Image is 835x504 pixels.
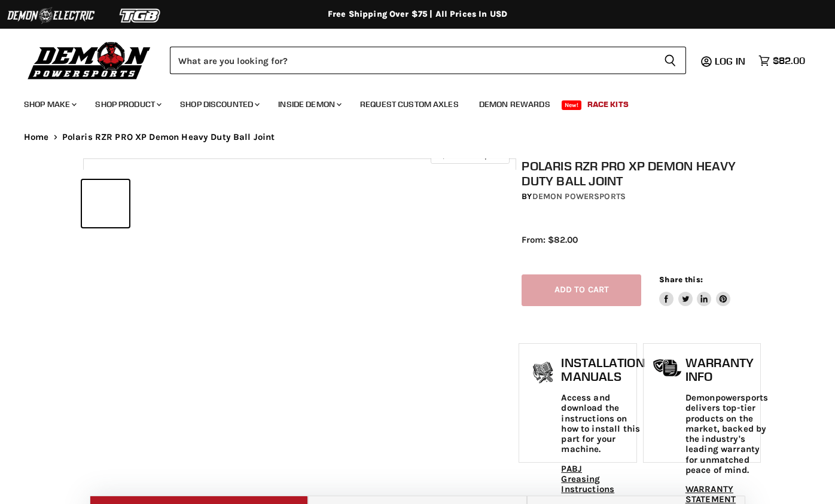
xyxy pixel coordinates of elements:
a: PABJ Greasing Instructions [561,464,614,495]
a: Race Kits [578,92,638,117]
h1: Polaris RZR PRO XP Demon Heavy Duty Ball Joint [522,158,758,188]
aside: Share this: [659,274,730,306]
a: Demon Powersports [532,191,626,201]
a: Shop Make [15,92,84,117]
a: Shop Discounted [171,92,267,117]
button: IMAGE thumbnail [133,180,180,227]
a: Shop Product [86,92,169,117]
span: New! [562,100,582,110]
h1: Warranty Info [685,356,768,384]
span: $82.00 [773,55,805,66]
a: $82.00 [752,52,811,69]
button: IMAGE thumbnail [82,180,129,227]
span: Share this: [659,275,702,284]
img: TGB Logo 2 [96,4,185,27]
a: Request Custom Axles [351,92,468,117]
span: Click to expand [437,151,503,160]
div: by [522,190,758,203]
p: Demonpowersports delivers top-tier products on the market, backed by the industry's leading warra... [685,393,768,475]
span: Polaris RZR PRO XP Demon Heavy Duty Ball Joint [62,132,275,142]
img: warranty-icon.png [653,359,682,377]
img: Demon Powersports [24,39,155,81]
img: Demon Electric Logo 2 [6,4,96,27]
span: From: $82.00 [522,234,578,245]
span: Log in [715,55,745,67]
a: Log in [709,56,752,66]
input: Search [170,47,654,74]
p: Access and download the instructions on how to install this part for your machine. [561,393,644,455]
ul: Main menu [15,87,802,117]
h1: Installation Manuals [561,356,644,384]
a: Inside Demon [269,92,349,117]
img: install_manual-icon.png [528,359,558,389]
button: Search [654,47,686,74]
a: Home [24,132,49,142]
a: Demon Rewards [470,92,559,117]
form: Product [170,47,686,74]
